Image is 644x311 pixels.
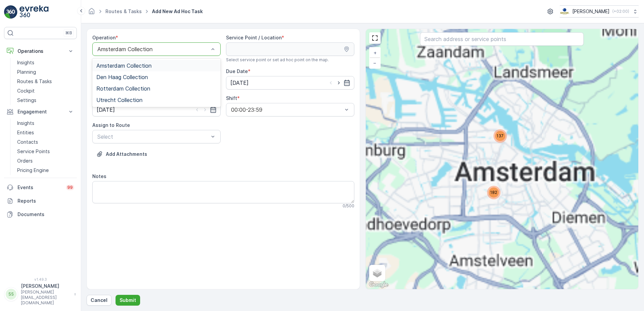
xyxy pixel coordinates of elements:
a: Pricing Engine [14,166,77,175]
label: Service Point / Location [226,35,282,40]
p: Insights [17,120,34,127]
p: Submit [120,297,136,304]
img: basis-logo_rgb2x.png [560,8,570,15]
span: 137 [496,133,504,138]
label: Shift [226,95,237,101]
a: Routes & Tasks [105,8,142,14]
p: Contacts [17,139,38,145]
a: Zoom Out [370,58,380,68]
p: Add Attachments [106,151,147,158]
button: Engagement [4,105,77,118]
a: Entities [14,128,77,137]
button: Cancel [87,295,111,306]
label: Operation [92,35,116,40]
p: Planning [17,69,36,75]
p: Settings [17,97,36,104]
button: [PERSON_NAME](+02:00) [560,5,639,18]
span: Rotterdam Collection [96,85,150,92]
input: dd/mm/yyyy [92,103,221,116]
input: Search address or service points [420,32,584,46]
img: logo_light-DOdMpM7g.png [20,5,49,19]
button: SS[PERSON_NAME][PERSON_NAME][EMAIL_ADDRESS][DOMAIN_NAME] [4,283,77,306]
input: dd/mm/yyyy [226,76,354,90]
div: 182 [487,186,501,199]
a: Homepage [88,10,95,16]
p: Routes & Tasks [17,78,52,85]
span: Amsterdam Collection [96,63,152,69]
div: 137 [493,129,507,143]
button: Operations [4,44,77,58]
span: 182 [490,190,497,195]
p: Entities [17,129,34,136]
button: Submit [116,295,140,306]
a: Reports [4,194,77,208]
p: 99 [67,185,73,190]
p: [PERSON_NAME] [21,283,71,289]
p: Reports [18,198,74,204]
span: − [373,60,377,66]
p: [PERSON_NAME] [572,8,610,15]
a: Open this area in Google Maps (opens a new window) [367,280,390,289]
p: ⌘B [65,30,72,36]
p: Documents [18,211,74,218]
a: Events99 [4,181,77,194]
a: Layers [370,266,385,280]
img: Google [367,280,390,289]
p: 0 / 500 [343,203,354,209]
button: Upload File [92,149,151,160]
a: Routes & Tasks [14,77,77,86]
a: Planning [14,67,77,77]
label: Due Date [226,68,248,74]
a: View Fullscreen [370,33,380,43]
span: Select service point or set ad hoc point on the map. [226,57,329,63]
p: Orders [17,158,33,164]
img: logo [4,5,18,19]
p: Insights [17,59,34,66]
p: [PERSON_NAME][EMAIL_ADDRESS][DOMAIN_NAME] [21,289,71,306]
a: Cockpit [14,86,77,96]
p: Cancel [91,297,107,304]
p: Select [97,133,209,141]
a: Settings [14,96,77,105]
p: Events [18,184,62,191]
p: ( +02:00 ) [612,9,629,14]
span: Den Haag Collection [96,74,148,80]
p: Cockpit [17,88,35,94]
a: Insights [14,58,77,67]
p: Engagement [18,108,63,115]
p: Service Points [17,148,50,155]
p: Pricing Engine [17,167,49,174]
a: Orders [14,156,77,166]
span: Add New Ad Hoc Task [151,8,204,15]
label: Assign to Route [92,122,130,128]
div: SS [6,289,17,300]
p: Operations [18,48,63,55]
a: Insights [14,118,77,128]
a: Service Points [14,147,77,156]
span: v 1.49.3 [4,277,77,281]
span: + [374,50,377,56]
a: Documents [4,208,77,221]
a: Zoom In [370,48,380,58]
a: Contacts [14,137,77,147]
span: Utrecht Collection [96,97,142,103]
label: Notes [92,173,106,179]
